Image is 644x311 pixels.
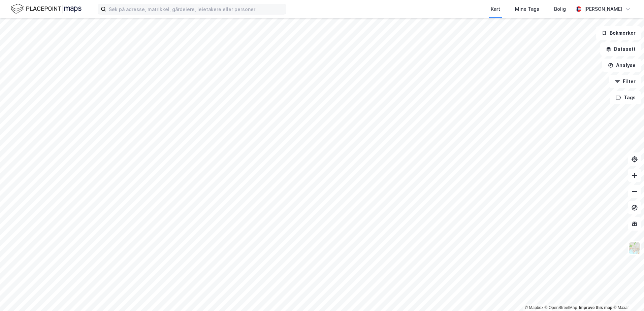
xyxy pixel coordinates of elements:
img: Z [628,242,641,254]
button: Tags [610,91,641,104]
button: Analyse [602,59,641,72]
img: logo.f888ab2527a4732fd821a326f86c7f29.svg [11,3,82,15]
div: [PERSON_NAME] [584,5,622,13]
a: Mapbox [525,305,543,310]
div: Bolig [554,5,566,13]
iframe: Chat Widget [610,279,644,311]
a: OpenStreetMap [545,305,577,310]
button: Filter [609,75,641,88]
a: Improve this map [579,305,612,310]
div: Kontrollprogram for chat [610,279,644,311]
button: Datasett [600,42,641,56]
div: Mine Tags [515,5,539,13]
button: Bokmerker [596,26,641,40]
div: Kart [491,5,500,13]
input: Søk på adresse, matrikkel, gårdeiere, leietakere eller personer [106,4,286,14]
